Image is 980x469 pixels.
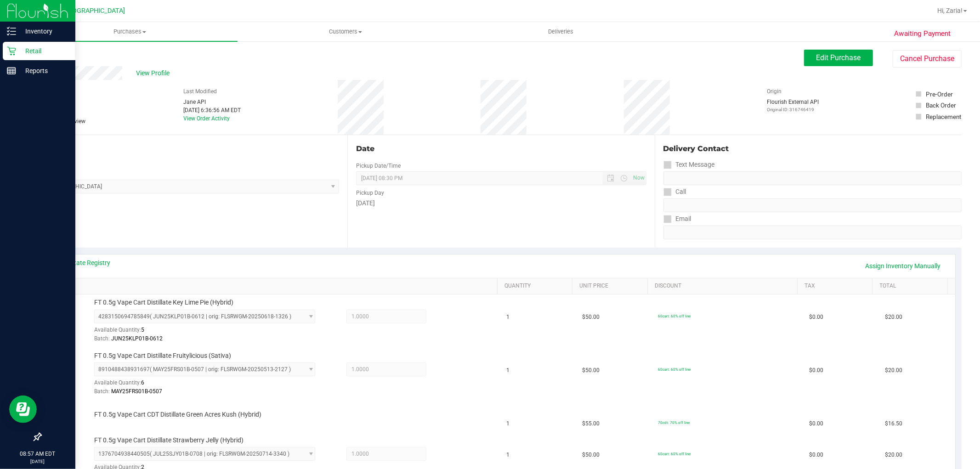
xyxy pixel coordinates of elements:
span: Hi, Zaria! [937,7,963,14]
a: SKU [54,283,494,290]
span: 70cdt: 70% off line [658,420,690,425]
input: Format: (999) 999-9999 [663,198,962,212]
span: Batch: [94,388,110,395]
label: Call [663,185,686,198]
div: Jane API [183,98,241,106]
a: View Order Activity [183,115,230,122]
div: Pre-Order [926,90,953,99]
span: 6 [141,379,144,386]
p: 08:57 AM EDT [4,450,71,458]
div: Date [356,143,646,154]
a: Unit Price [580,283,644,290]
span: 60cart: 60% off line [658,367,691,372]
span: FT 0.5g Vape Cart Distillate Fruitylicious (Sativa) [94,351,231,360]
div: Available Quantity: [94,323,327,341]
button: Cancel Purchase [893,50,962,68]
label: Pickup Date/Time [356,162,401,170]
button: Edit Purchase [804,50,873,66]
div: Replacement [926,112,961,121]
label: Pickup Day [356,189,384,197]
a: Deliveries [453,22,668,41]
span: FT 0.5g Vape Cart CDT Distillate Green Acres Kush (Hybrid) [94,410,261,419]
p: Reports [16,65,71,76]
input: Format: (999) 999-9999 [663,171,962,185]
label: Text Message [663,158,715,171]
div: Back Order [926,101,956,110]
span: $0.00 [809,313,823,322]
span: 5 [141,327,144,333]
span: $50.00 [582,451,600,459]
label: Last Modified [183,87,217,96]
a: Total [880,283,944,290]
div: Location [40,143,339,154]
span: View Profile [136,68,173,78]
span: $0.00 [809,366,823,375]
span: Deliveries [536,28,586,36]
span: FT 0.5g Vape Cart Distillate Key Lime Pie (Hybrid) [94,298,233,307]
span: [GEOGRAPHIC_DATA] [62,7,125,15]
p: Retail [16,45,71,57]
a: Discount [655,283,794,290]
span: $55.00 [582,419,600,428]
div: Available Quantity: [94,376,327,394]
span: JUN25KLP01B-0612 [111,335,163,342]
span: Edit Purchase [816,53,861,62]
inline-svg: Inventory [7,27,16,36]
span: $20.00 [885,451,902,459]
div: Delivery Contact [663,143,962,154]
span: $16.50 [885,419,902,428]
a: Assign Inventory Manually [860,258,947,274]
span: $0.00 [809,451,823,459]
span: 1 [507,419,510,428]
p: Inventory [16,26,71,37]
div: [DATE] [356,198,646,208]
span: $50.00 [582,366,600,375]
a: View State Registry [56,258,111,267]
iframe: Resource center [9,396,37,423]
div: Flourish External API [767,98,819,113]
span: Customers [238,28,453,36]
span: $0.00 [809,419,823,428]
span: FT 0.5g Vape Cart Distillate Strawberry Jelly (Hybrid) [94,436,244,445]
inline-svg: Reports [7,66,16,75]
a: Quantity [504,283,569,290]
span: 60cart: 60% off line [658,314,691,318]
inline-svg: Retail [7,46,16,56]
span: 1 [507,366,510,375]
span: $20.00 [885,366,902,375]
label: Email [663,212,691,226]
div: [DATE] 6:36:56 AM EDT [183,106,241,114]
p: [DATE] [4,458,71,465]
a: Tax [804,283,869,290]
a: Purchases [22,22,238,41]
label: Origin [767,87,782,96]
a: Customers [238,22,453,41]
span: 60cart: 60% off line [658,452,691,456]
p: Original ID: 316746419 [767,106,819,113]
span: 1 [507,451,510,459]
span: Batch: [94,335,110,342]
span: $50.00 [582,313,600,322]
span: 1 [507,313,510,322]
span: Awaiting Payment [894,28,951,39]
span: Purchases [22,28,238,36]
span: MAY25FRS01B-0507 [111,388,162,395]
span: $20.00 [885,313,902,322]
